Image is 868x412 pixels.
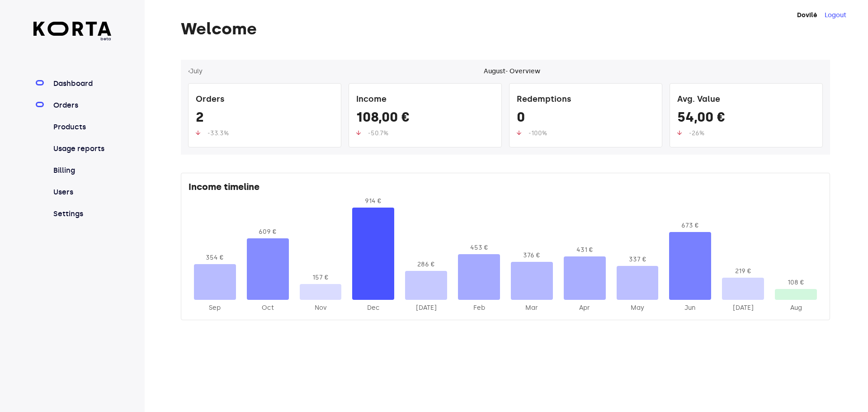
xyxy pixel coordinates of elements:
[300,303,342,313] div: 2024-Nov
[189,180,822,197] div: Income timeline
[52,208,112,219] a: Settings
[722,267,764,276] div: 219 €
[196,130,200,135] img: up
[617,255,659,264] div: 337 €
[188,67,203,76] button: ‹July
[564,303,606,313] div: 2025-Apr
[33,22,112,36] img: Korta
[52,100,112,111] a: Orders
[52,78,112,89] a: Dashboard
[208,129,229,137] span: -33.3%
[52,187,112,198] a: Users
[825,11,846,20] button: Logout
[528,129,547,137] span: -100%
[300,273,342,282] div: 157 €
[677,130,682,135] img: up
[352,303,394,313] div: 2024-Dec
[677,91,815,109] div: Avg. Value
[356,130,361,135] img: up
[356,109,494,129] div: 108,00 €
[247,303,289,313] div: 2024-Oct
[797,11,817,19] strong: Dovilė
[194,303,236,313] div: 2024-Sep
[247,227,289,237] div: 609 €
[517,130,521,135] img: up
[52,165,112,176] a: Billing
[458,243,500,252] div: 453 €
[196,109,334,129] div: 2
[617,303,659,313] div: 2025-May
[669,221,711,230] div: 673 €
[511,251,553,260] div: 376 €
[368,129,388,137] span: -50.7%
[52,122,112,133] a: Products
[194,253,236,262] div: 354 €
[405,260,447,269] div: 286 €
[564,246,606,255] div: 431 €
[352,197,394,206] div: 914 €
[517,91,655,109] div: Redemptions
[677,109,815,129] div: 54,00 €
[356,91,494,109] div: Income
[33,36,112,42] span: beta
[458,303,500,313] div: 2025-Feb
[511,303,553,313] div: 2025-Mar
[775,303,817,313] div: 2025-Aug
[405,303,447,313] div: 2025-Jan
[196,91,334,109] div: Orders
[33,22,112,42] a: beta
[722,303,764,313] div: 2025-Jul
[775,278,817,287] div: 108 €
[689,129,704,137] span: -26%
[52,143,112,154] a: Usage reports
[484,67,540,76] div: August - Overview
[669,303,711,313] div: 2025-Jun
[181,20,830,38] h1: Welcome
[517,109,655,129] div: 0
